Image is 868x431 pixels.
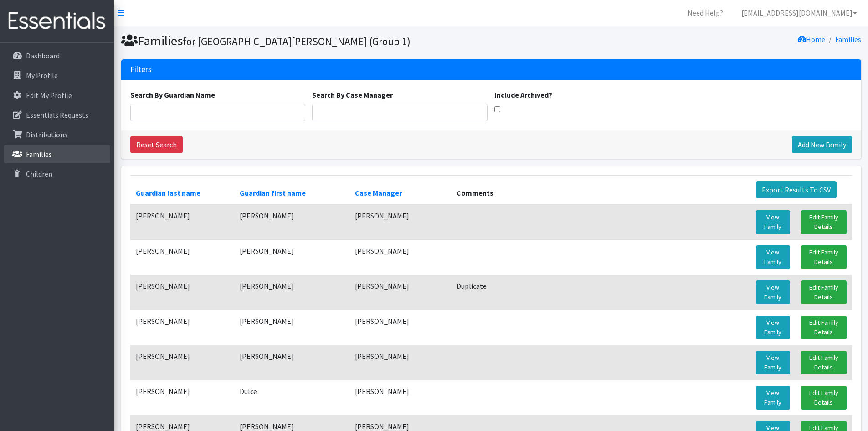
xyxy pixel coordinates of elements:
a: Edit My Profile [4,86,110,104]
label: Include Archived? [494,89,552,100]
label: Search By Guardian Name [130,89,215,100]
td: [PERSON_NAME] [349,380,451,415]
a: Edit Family Details [801,210,847,234]
label: Search By Case Manager [312,89,393,100]
a: View Family [756,351,790,374]
a: Children [4,165,110,183]
a: [EMAIL_ADDRESS][DOMAIN_NAME] [734,4,864,22]
td: [PERSON_NAME] [130,204,235,240]
td: [PERSON_NAME] [349,275,451,310]
td: [PERSON_NAME] [130,310,235,345]
p: Edit My Profile [26,91,72,100]
a: Edit Family Details [801,245,847,269]
a: View Family [756,316,790,339]
td: [PERSON_NAME] [130,345,235,380]
a: View Family [756,245,790,269]
td: [PERSON_NAME] [130,239,235,275]
a: Edit Family Details [801,351,847,374]
a: View Family [756,210,790,234]
a: Families [835,35,861,44]
a: Case Manager [355,188,402,197]
td: Duplicate [451,275,750,310]
a: Dashboard [4,47,110,65]
a: Essentials Requests [4,106,110,124]
th: Comments [451,175,750,204]
td: [PERSON_NAME] [349,239,451,275]
td: Dulce [234,380,349,415]
a: View Family [756,280,790,304]
a: Need Help? [680,4,730,22]
a: Edit Family Details [801,280,847,304]
td: [PERSON_NAME] [234,275,349,310]
td: [PERSON_NAME] [130,380,235,415]
td: [PERSON_NAME] [349,310,451,345]
p: Dashboard [26,51,60,60]
a: Guardian first name [240,188,306,197]
td: [PERSON_NAME] [234,239,349,275]
td: [PERSON_NAME] [234,310,349,345]
a: View Family [756,386,790,410]
a: Families [4,145,110,163]
h3: Filters [130,65,152,74]
a: Reset Search [130,136,183,153]
a: Guardian last name [136,188,200,197]
p: Essentials Requests [26,110,88,119]
p: Families [26,150,52,159]
p: My Profile [26,71,58,80]
td: [PERSON_NAME] [234,345,349,380]
a: Edit Family Details [801,316,847,339]
a: Edit Family Details [801,386,847,410]
td: [PERSON_NAME] [349,204,451,240]
img: HumanEssentials [4,6,110,36]
a: Export Results To CSV [756,181,837,198]
td: [PERSON_NAME] [234,204,349,240]
p: Distributions [26,130,67,139]
td: [PERSON_NAME] [349,345,451,380]
a: Distributions [4,125,110,144]
p: Children [26,169,52,178]
small: for [GEOGRAPHIC_DATA][PERSON_NAME] (Group 1) [183,35,411,48]
a: My Profile [4,66,110,84]
a: Home [798,35,825,44]
td: [PERSON_NAME] [130,275,235,310]
a: Add New Family [792,136,852,153]
h1: Families [121,33,488,49]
